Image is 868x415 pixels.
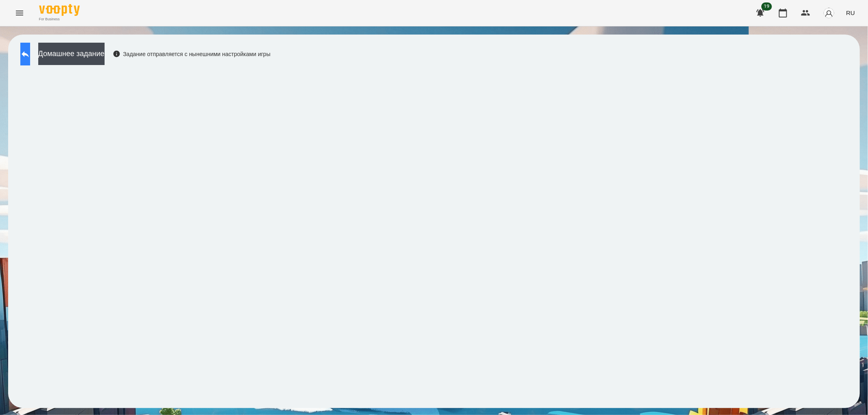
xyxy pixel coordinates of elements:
[39,4,80,16] img: Voopty Logo
[38,43,105,65] button: Домашнее задание
[113,50,271,58] div: Задание отправляется с нынешними настройками игры
[10,3,29,23] button: Menu
[843,5,858,20] button: RU
[39,17,80,22] span: For Business
[761,2,772,11] span: 19
[846,9,855,17] span: RU
[823,7,835,19] img: avatar_s.png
